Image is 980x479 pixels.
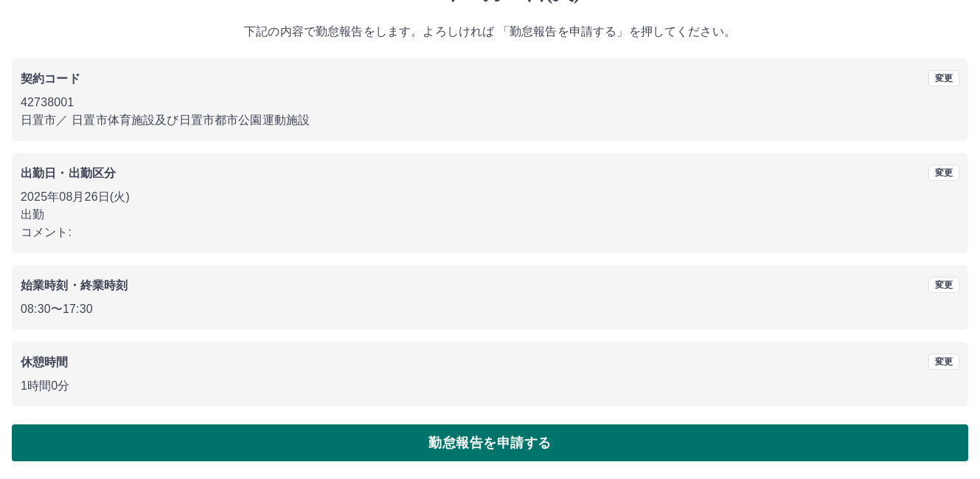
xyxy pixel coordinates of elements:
[928,165,959,181] button: 変更
[21,111,959,129] p: 日置市 ／ 日置市体育施設及び日置市都市公園運動施設
[21,94,959,111] p: 42738001
[21,167,116,179] b: 出勤日・出勤区分
[21,300,959,318] p: 08:30 〜 17:30
[12,424,968,461] button: 勤怠報告を申請する
[21,206,959,224] p: 出勤
[21,279,128,292] b: 始業時刻・終業時刻
[21,224,959,241] p: コメント:
[21,377,959,395] p: 1時間0分
[928,354,959,370] button: 変更
[928,277,959,293] button: 変更
[21,356,69,368] b: 休憩時間
[928,70,959,86] button: 変更
[21,188,959,206] p: 2025年08月26日(火)
[21,72,80,85] b: 契約コード
[12,23,968,41] p: 下記の内容で勤怠報告をします。よろしければ 「勤怠報告を申請する」を押してください。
